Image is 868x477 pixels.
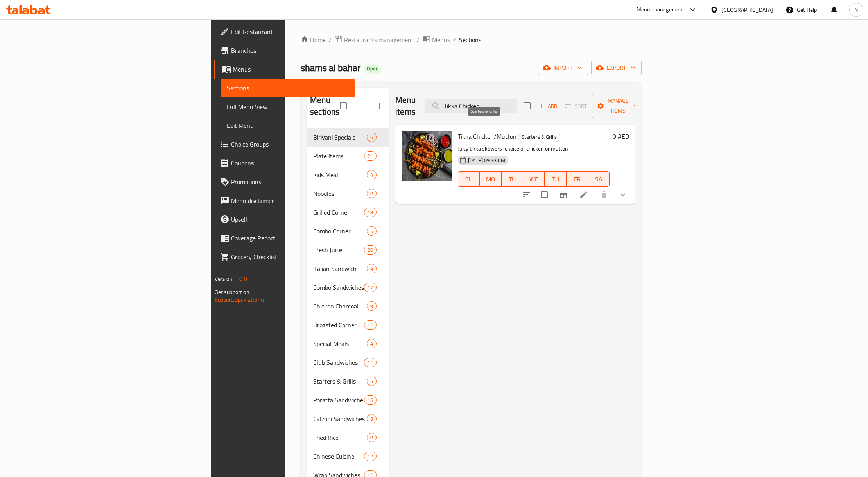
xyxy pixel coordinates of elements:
div: Calzoni Sandwiches8 [307,409,389,428]
div: items [367,170,377,179]
div: items [367,189,377,198]
span: Select all sections [335,98,352,114]
div: Chicken Charcoal [313,301,367,311]
span: Coverage Report [231,233,350,243]
div: Poratta Sandwiches16 [307,391,389,409]
span: 16 [364,396,376,404]
div: Club Sandwiches11 [307,353,389,372]
span: 18 [364,209,376,216]
span: Sections [227,83,350,93]
button: show more [613,185,632,204]
div: items [367,264,377,273]
div: Starters & Grills [313,377,367,386]
button: MO [480,171,501,187]
span: Add item [535,100,560,112]
span: 8 [367,415,376,423]
span: Poratta Sandwiches [313,395,364,405]
span: 11 [364,321,376,329]
a: Full Menu View [221,97,356,116]
span: Biriyani Specials [313,133,367,142]
span: Sort sections [352,97,370,115]
span: 21 [364,152,376,160]
span: Restaurants management [344,35,414,45]
span: Calzoni Sandwiches [313,414,367,423]
p: Juicy tikka skewers (choice of chicken or mutton). [458,144,610,154]
div: Fried Rice8 [307,428,389,447]
span: 4 [367,340,376,348]
span: 4 [367,265,376,273]
div: Menu-management [637,5,685,14]
div: items [367,377,377,386]
span: SA [591,174,606,185]
span: MO [483,174,498,185]
div: items [364,452,377,461]
span: Tikka Chicken/Mutton [458,131,516,142]
span: 4 [367,171,376,179]
div: items [364,245,377,255]
span: Italian Sandwich [313,264,367,273]
span: Upsell [231,215,350,224]
div: Special Meals [313,339,367,348]
span: Promotions [231,177,350,186]
img: Tikka Chicken/Mutton [402,131,452,181]
button: SU [458,171,480,187]
div: Grilled Corner18 [307,203,389,222]
div: items [364,151,377,161]
a: Upsell [214,210,356,229]
span: Broasted Corner [313,320,364,330]
div: Combo Corner5 [307,222,389,240]
span: 5 [367,378,376,385]
span: Grocery Checklist [231,252,350,262]
button: TH [545,171,566,187]
span: Combo Corner [313,226,367,236]
span: 20 [364,246,376,254]
a: Promotions [214,172,356,191]
div: Combo Sandwiches [313,283,364,292]
span: TH [548,174,563,185]
span: Sections [459,35,481,45]
span: 9 [367,303,376,310]
div: [GEOGRAPHIC_DATA] [721,5,773,14]
span: Menu disclaimer [231,196,350,205]
a: Restaurants management [335,35,414,45]
div: items [364,320,377,330]
span: [DATE] 09:33 PM [465,157,508,164]
input: search [425,99,517,113]
span: Branches [231,46,350,55]
span: TU [505,174,520,185]
span: SU [461,174,477,185]
a: Edit menu item [579,190,588,199]
span: 6 [367,134,376,141]
span: 5 [367,228,376,235]
span: Manage items [598,96,638,116]
span: FR [570,174,585,185]
div: Fried Rice [313,433,367,442]
button: import [538,61,588,75]
span: 17 [364,284,376,291]
button: delete [595,185,613,204]
h6: 0 AED [613,131,629,142]
span: Select to update [536,186,552,203]
span: Chinese Cuisine [313,452,364,461]
div: Noodles8 [307,184,389,203]
a: Support.OpsPlatform [215,295,264,305]
span: Edit Restaurant [231,27,350,36]
span: Starters & Grills [518,133,560,142]
a: Branches [214,41,356,60]
div: Club Sandwiches [313,358,364,367]
span: Fresh Juice [313,245,364,255]
span: Plate Items [313,151,364,161]
div: items [367,226,377,236]
div: Kids Meal [313,170,367,179]
button: WE [523,171,545,187]
span: Grilled Corner [313,208,364,217]
span: 12 [364,453,376,460]
div: items [364,358,377,367]
div: items [364,395,377,405]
